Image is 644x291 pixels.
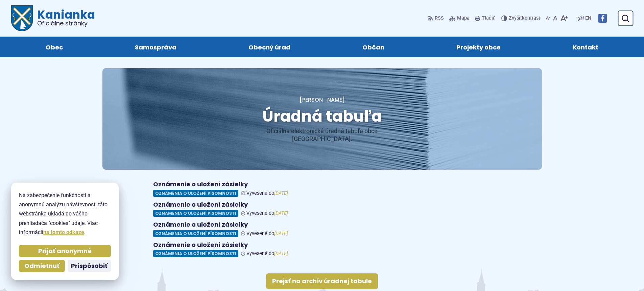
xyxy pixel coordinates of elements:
[135,37,176,57] span: Samospráva
[16,37,92,57] a: Obec
[153,241,491,257] a: Oznámenie o uložení zásielky Oznámenia o uložení písomnosti Vyvesené do[DATE]
[19,191,111,237] p: Na zabezpečenie funkčnosti a anonymnú analýzu návštevnosti táto webstránka ukladá do vášho prehli...
[584,14,593,22] a: EN
[153,201,491,217] a: Oznámenie o uložení zásielky Oznámenia o uložení písomnosti Vyvesené do[DATE]
[68,260,111,272] button: Prispôsobiť
[573,37,598,57] span: Kontakt
[19,245,111,257] button: Prijať anonymné
[153,201,491,209] h4: Oznámenie o uložení zásielky
[559,11,569,25] button: Zväčšiť veľkosť písma
[457,14,470,22] span: Mapa
[33,9,95,26] span: Kanianka
[435,14,444,22] span: RSS
[544,11,552,25] button: Zmenšiť veľkosť písma
[11,5,95,31] a: Logo Kanianka, prejsť na domovskú stránku.
[24,262,59,270] span: Odmietnuť
[509,15,522,21] span: Zvýšiť
[300,96,345,104] a: [PERSON_NAME]
[544,37,628,57] a: Kontakt
[509,16,540,21] span: kontrast
[38,247,92,255] span: Prijať anonymné
[552,11,559,25] button: Nastaviť pôvodnú veľkosť písma
[248,37,290,57] span: Obecný úrad
[241,127,403,143] p: Oficiálna elektronická úradná tabuľa obce [GEOGRAPHIC_DATA].
[11,5,33,31] img: Prejsť na domovskú stránku
[71,262,108,270] span: Prispôsobiť
[362,37,384,57] span: Občan
[219,37,319,57] a: Obecný úrad
[482,16,495,21] span: Tlačiť
[428,11,445,25] a: RSS
[153,181,491,188] h4: Oznámenie o uložení zásielky
[585,14,591,22] span: EN
[448,11,471,25] a: Mapa
[19,260,65,272] button: Odmietnuť
[427,37,530,57] a: Projekty obce
[262,105,382,127] span: Úradná tabuľa
[598,14,607,23] img: Prejsť na Facebook stránku
[153,221,491,229] h4: Oznámenie o uložení zásielky
[153,221,491,237] a: Oznámenie o uložení zásielky Oznámenia o uložení písomnosti Vyvesené do[DATE]
[474,11,496,25] button: Tlačiť
[456,37,501,57] span: Projekty obce
[333,37,414,57] a: Občan
[43,229,84,235] a: na tomto odkaze
[501,11,542,25] button: Zvýšiťkontrast
[266,273,378,289] a: Prejsť na archív úradnej tabule
[46,37,63,57] span: Obec
[153,241,491,249] h4: Oznámenie o uložení zásielky
[153,181,491,197] a: Oznámenie o uložení zásielky Oznámenia o uložení písomnosti Vyvesené do[DATE]
[37,20,95,26] span: Oficiálne stránky
[105,37,206,57] a: Samospráva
